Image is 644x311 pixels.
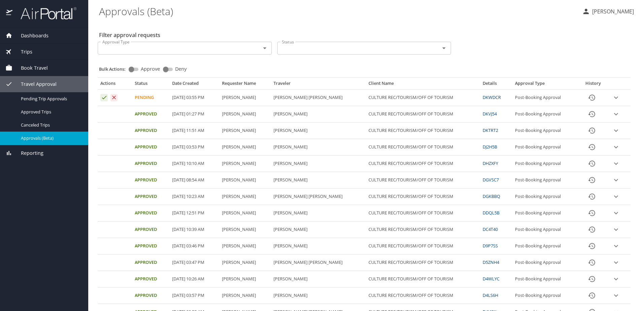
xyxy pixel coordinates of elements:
td: Pending [132,90,169,106]
span: Canceled Trips [21,122,80,128]
td: [DATE] 10:39 AM [169,221,219,238]
td: [DATE] 03:55 PM [169,90,219,106]
td: [DATE] 01:27 PM [169,106,219,123]
td: CULTURE REC/TOURISM/OFF OF TOURISM [366,287,480,304]
button: History [584,238,600,254]
td: [DATE] 08:54 AM [169,172,219,188]
td: [PERSON_NAME] [271,106,365,123]
td: [PERSON_NAME] [219,139,271,155]
td: Approved [132,205,169,221]
button: History [584,123,600,139]
td: CULTURE REC/TOURISM/OFF OF TOURISM [366,172,480,188]
td: Post-Booking Approval [512,271,579,287]
h1: Approvals (Beta) [99,1,577,22]
td: CULTURE REC/TOURISM/OFF OF TOURISM [366,271,480,287]
button: History [584,188,600,205]
th: Traveler [271,80,365,89]
td: Post-Booking Approval [512,90,579,106]
button: History [584,172,600,188]
td: [DATE] 10:10 AM [169,155,219,172]
td: [PERSON_NAME] [219,254,271,271]
span: Pending Trip Approvals [21,96,80,102]
a: D9P7SS [483,243,498,249]
td: CULTURE REC/TOURISM/OFF OF TOURISM [366,90,480,106]
td: CULTURE REC/TOURISM/OFF OF TOURISM [366,123,480,139]
td: CULTURE REC/TOURISM/OFF OF TOURISM [366,188,480,205]
button: History [584,287,600,304]
td: Approved [132,123,169,139]
a: DHZXFY [483,160,498,166]
td: Post-Booking Approval [512,238,579,254]
button: expand row [611,159,621,169]
button: expand row [611,290,621,301]
button: expand row [611,192,621,202]
button: expand row [611,208,621,218]
td: [PERSON_NAME] [271,139,365,155]
td: [DATE] 12:51 PM [169,205,219,221]
td: [PERSON_NAME] [271,205,365,221]
td: Approved [132,155,169,172]
td: [PERSON_NAME] [PERSON_NAME] [271,254,365,271]
a: DKVJ54 [483,111,497,117]
td: Post-Booking Approval [512,139,579,155]
td: Approved [132,139,169,155]
button: expand row [611,126,621,136]
td: [DATE] 03:47 PM [169,254,219,271]
td: CULTURE REC/TOURISM/OFF OF TOURISM [366,139,480,155]
button: expand row [611,93,621,103]
th: Status [132,80,169,89]
h2: Filter approval requests [99,30,160,40]
td: [PERSON_NAME] [271,123,365,139]
p: Bulk Actions: [99,66,131,72]
a: D4LS6H [483,292,498,298]
td: Post-Booking Approval [512,123,579,139]
td: [PERSON_NAME] [219,172,271,188]
span: Approvals (Beta) [21,135,80,141]
span: Book Travel [12,64,48,72]
th: History [578,80,608,89]
p: [PERSON_NAME] [590,7,634,15]
td: [PERSON_NAME] [271,155,365,172]
img: airportal-logo.png [13,7,76,20]
button: History [584,254,600,271]
button: History [584,221,600,238]
button: History [584,139,600,155]
button: History [584,271,600,287]
td: CULTURE REC/TOURISM/OFF OF TOURISM [366,238,480,254]
button: Open [260,43,269,53]
a: DKWDCR [483,94,501,100]
button: expand row [611,109,621,119]
td: [PERSON_NAME] [219,238,271,254]
button: Deny request [110,94,118,101]
td: Post-Booking Approval [512,287,579,304]
button: expand row [611,142,621,152]
th: Date Created [169,80,219,89]
th: Client Name [366,80,480,89]
button: History [584,106,600,122]
td: [PERSON_NAME] [PERSON_NAME] [271,188,365,205]
a: D5ZNH4 [483,259,499,265]
button: expand row [611,257,621,268]
button: Approve request [100,94,108,101]
button: Open [439,43,449,53]
td: Post-Booking Approval [512,221,579,238]
td: Approved [132,254,169,271]
td: [PERSON_NAME] [219,271,271,287]
span: Travel Approval [12,80,57,88]
td: [PERSON_NAME] [271,271,365,287]
button: [PERSON_NAME] [579,5,637,18]
span: Trips [12,48,32,56]
td: [PERSON_NAME] [219,155,271,172]
td: Approved [132,172,169,188]
th: Actions [98,80,132,89]
td: [DATE] 10:23 AM [169,188,219,205]
td: Approved [132,271,169,287]
td: Post-Booking Approval [512,106,579,123]
button: expand row [611,274,621,284]
td: Post-Booking Approval [512,172,579,188]
td: [DATE] 03:53 PM [169,139,219,155]
span: Approve [141,67,160,71]
a: DC4T40 [483,226,498,232]
td: Post-Booking Approval [512,155,579,172]
td: [PERSON_NAME] [PERSON_NAME] [271,90,365,106]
